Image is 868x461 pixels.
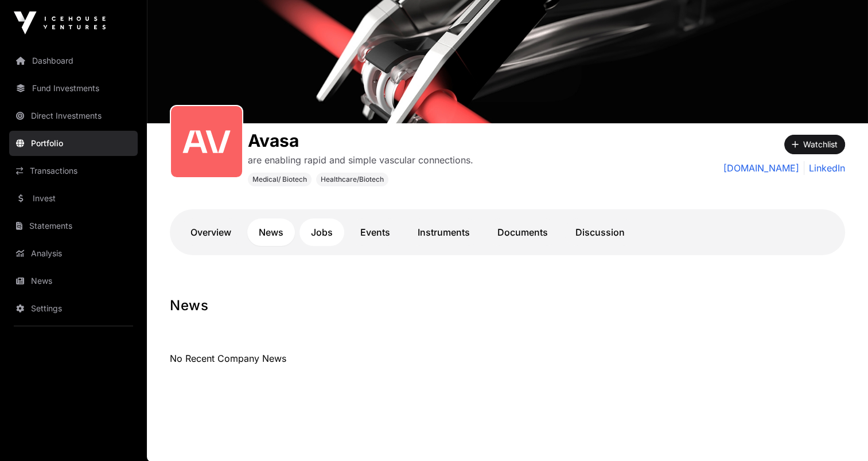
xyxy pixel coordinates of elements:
[170,338,845,365] h3: No Recent Company News
[784,135,845,154] button: Watchlist
[9,76,138,101] a: Fund Investments
[179,218,836,246] nav: Tabs
[9,213,138,239] a: Statements
[248,130,473,151] h1: Avasa
[811,406,868,461] iframe: Chat Widget
[564,218,636,246] a: Discussion
[252,175,307,184] span: Medical/ Biotech
[248,153,473,167] p: are enabling rapid and simple vascular connections.
[9,186,138,211] a: Invest
[486,218,559,246] a: Documents
[9,241,138,266] a: Analysis
[406,218,481,246] a: Instruments
[321,175,384,184] span: Healthcare/Biotech
[14,11,106,34] img: Icehouse Ventures Logo
[170,296,845,315] h1: News
[176,111,238,173] img: SVGs_Avana.svg
[9,268,138,294] a: News
[247,218,295,246] a: News
[299,218,344,246] a: Jobs
[9,48,138,73] a: Dashboard
[9,131,138,156] a: Portfolio
[9,296,138,321] a: Settings
[349,218,402,246] a: Events
[723,161,799,175] a: [DOMAIN_NAME]
[179,218,243,246] a: Overview
[9,103,138,128] a: Direct Investments
[804,161,845,175] a: LinkedIn
[9,158,138,183] a: Transactions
